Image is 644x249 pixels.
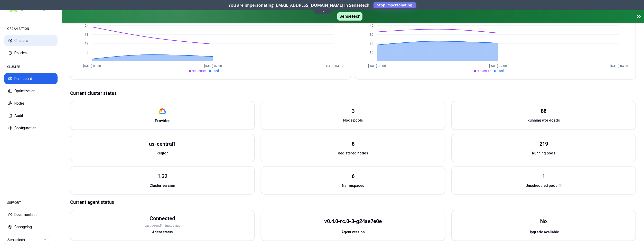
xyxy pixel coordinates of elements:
[324,218,382,225] div: v0.4.0-rc.0-3-g24ae7e0e
[526,183,557,188] span: Unscheduled pods
[212,69,219,73] span: used
[87,51,88,54] tspan: 6
[341,229,365,235] span: Agent version
[338,151,368,156] span: Registered nodes
[4,35,58,46] button: Clusters
[4,62,58,72] div: CLUSTER
[156,151,169,156] span: Region
[343,118,363,123] span: Node pools
[4,122,58,134] button: Configuration
[368,64,386,68] tspan: [DATE] 00:00
[152,229,173,235] span: Agent status
[87,59,88,63] tspan: 0
[83,64,101,68] tspan: [DATE] 00:00
[4,221,58,233] button: Changelog
[540,218,547,225] div: No
[4,98,58,109] button: Nodes
[155,118,170,123] span: Provider
[352,107,354,115] div: 3
[610,64,628,68] tspan: [DATE] 04:00
[158,107,166,115] img: gcp
[371,59,373,63] tspan: 0
[370,42,373,45] tspan: 20
[539,140,548,147] div: 219
[527,118,560,123] span: Running workloads
[85,42,88,45] tspan: 12
[342,183,364,188] span: Namespaces
[352,140,354,147] div: 8
[149,140,176,147] div: us-central1
[337,12,362,21] span: Sensetech
[150,183,175,188] span: Cluster version
[4,110,58,121] button: Audit
[85,24,89,27] tspan: 24
[150,215,175,222] div: Connected
[477,69,491,73] span: requested
[541,107,546,115] div: 88
[325,64,343,68] tspan: [DATE] 04:00
[370,51,373,54] tspan: 10
[157,173,167,180] div: 1.32
[4,85,58,97] button: Optimization
[532,151,555,156] span: Running pods
[497,69,504,73] span: used
[370,33,373,36] tspan: 30
[192,69,207,73] span: requested
[542,173,545,180] div: 1
[4,209,58,220] button: Documentation
[144,224,181,228] div: Last seen: 5 minutes ago
[4,198,58,208] div: SUPPORT
[4,24,58,34] div: ORGANISATION
[528,229,559,235] span: Upgrade available
[85,33,88,36] tspan: 18
[70,199,636,206] p: Current agent status
[70,90,636,97] p: Current cluster status
[352,173,354,180] div: 6
[204,64,222,68] tspan: [DATE] 02:00
[489,64,507,68] tspan: [DATE] 02:00
[4,47,58,59] button: Policies
[370,24,373,27] tspan: 40
[4,73,58,84] button: Dashboard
